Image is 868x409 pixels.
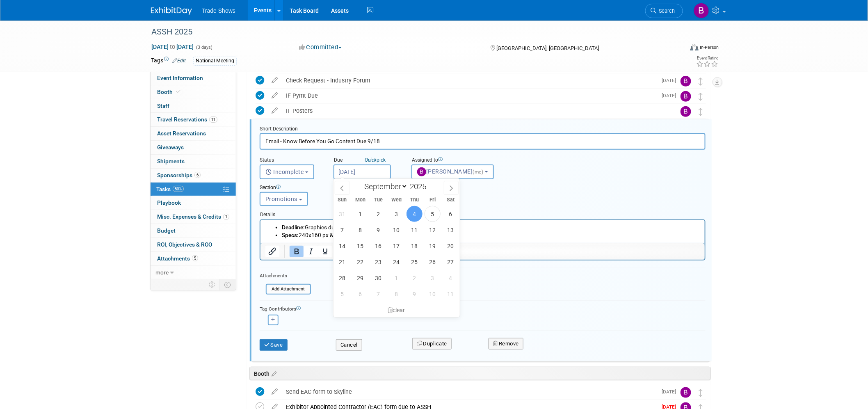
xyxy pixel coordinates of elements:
[151,127,236,140] a: Asset Reservations
[205,279,219,290] td: Personalize Event Tab Strip
[417,168,485,175] span: [PERSON_NAME]
[151,141,236,154] a: Giveaways
[681,106,691,117] img: Becca Rensi
[370,238,386,254] span: September 16, 2025
[151,99,236,113] a: Staff
[635,43,719,55] div: Event Format
[407,286,423,302] span: October 9, 2025
[681,76,691,87] img: Becca Rensi
[260,126,706,133] div: Short Description
[260,304,706,313] div: Tag Contributors
[157,241,212,248] span: ROI, Objectives & ROO
[424,197,442,203] span: Fri
[151,210,236,224] a: Misc. Expenses & Credits1
[223,214,229,220] span: 1
[151,224,236,238] a: Budget
[388,270,404,286] span: October 1, 2025
[425,270,441,286] span: October 3, 2025
[334,286,350,302] span: October 5, 2025
[694,3,709,18] img: Becca Rensi
[370,197,388,203] span: Tue
[157,144,184,151] span: Giveaways
[296,43,345,52] button: Committed
[151,266,236,279] a: more
[425,206,441,222] span: September 5, 2025
[662,93,681,98] span: [DATE]
[489,338,523,350] button: Remove
[681,91,691,102] img: Becca Rensi
[412,338,452,350] button: Duplicate
[336,339,362,351] button: Cancel
[365,157,377,163] i: Quick
[151,85,236,99] a: Booth
[290,246,304,257] button: Bold
[443,238,459,254] span: September 20, 2025
[151,7,192,15] img: ExhibitDay
[260,192,308,206] button: Promotions
[681,387,691,398] img: Becca Rensi
[282,89,657,103] div: IF Pymt Due
[411,157,514,165] div: Assigned to
[267,77,282,84] a: edit
[496,45,599,51] span: [GEOGRAPHIC_DATA], [GEOGRAPHIC_DATA]
[352,254,368,270] span: September 22, 2025
[408,182,432,191] input: Year
[282,104,664,118] div: IF Posters
[334,222,350,238] span: September 7, 2025
[151,252,236,265] a: Attachments5
[169,43,176,50] span: to
[173,186,184,192] span: 50%
[699,78,703,85] i: Move task
[249,367,711,380] div: Booth
[361,181,408,192] select: Month
[260,339,288,351] button: Save
[333,165,391,179] input: Due Date
[260,184,667,192] div: Section
[334,254,350,270] span: September 21, 2025
[699,389,703,397] i: Move task
[151,196,236,210] a: Playbook
[157,158,185,165] span: Shipments
[363,157,387,163] a: Quickpick
[157,213,229,220] span: Misc. Expenses & Credits
[370,270,386,286] span: September 30, 2025
[151,71,236,85] a: Event Information
[352,206,368,222] span: September 1, 2025
[151,56,186,66] td: Tags
[333,303,460,317] div: clear
[260,272,311,279] div: Attachments
[388,286,404,302] span: October 8, 2025
[267,92,282,99] a: edit
[333,197,352,203] span: Sun
[318,246,332,257] button: Underline
[157,199,181,206] span: Playbook
[388,197,406,203] span: Wed
[282,385,657,399] div: Send EAC form to Skyline
[194,172,201,178] span: 6
[192,255,198,261] span: 5
[157,103,169,109] span: Staff
[157,255,198,262] span: Attachments
[265,196,297,202] span: Promotions
[157,227,176,234] span: Budget
[157,89,182,95] span: Booth
[334,238,350,254] span: September 14, 2025
[260,220,705,243] iframe: Rich Text Area
[406,197,424,203] span: Thu
[370,286,386,302] span: October 7, 2025
[265,246,279,257] button: Insert/edit link
[425,222,441,238] span: September 12, 2025
[407,254,423,270] span: September 25, 2025
[172,58,186,64] a: Edit
[473,169,484,175] span: (me)
[370,222,386,238] span: September 9, 2025
[690,44,699,50] img: Format-Inperson.png
[193,57,237,65] div: National Meeting
[656,8,675,14] span: Search
[260,133,706,149] input: Name of task or a short description
[443,286,459,302] span: October 11, 2025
